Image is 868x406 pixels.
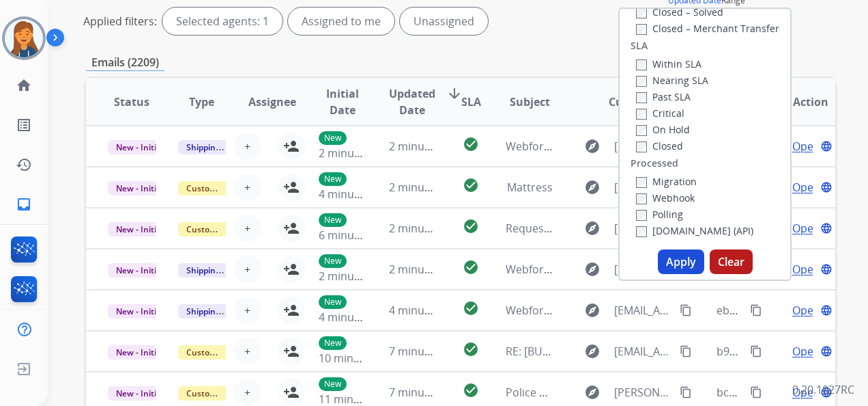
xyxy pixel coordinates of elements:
[16,196,32,213] mat-icon: inbox
[820,222,833,234] mat-icon: language
[108,140,171,154] span: New - Initial
[636,139,683,152] label: Closed
[389,85,435,118] span: Updated Date
[636,59,647,70] input: Within SLA
[446,85,463,102] mat-icon: arrow_downward
[636,57,701,70] label: Within SLA
[506,385,732,400] span: Police Report attached for claim in progress
[5,19,43,57] img: avatar
[319,295,347,309] p: New
[614,179,672,195] span: [EMAIL_ADDRESS][DOMAIN_NAME]
[389,180,462,195] span: 2 minutes ago
[750,345,762,357] mat-icon: content_copy
[636,224,753,237] label: [DOMAIN_NAME] (API)
[178,222,267,236] span: Customer Support
[636,226,647,237] input: [DOMAIN_NAME] (API)
[792,138,820,154] span: Open
[244,261,250,278] span: +
[614,384,672,401] span: [PERSON_NAME][EMAIL_ADDRESS][DOMAIN_NAME]
[319,351,398,366] span: 10 minutes ago
[792,220,820,236] span: Open
[510,94,550,110] span: Subject
[636,191,695,204] label: Webhook
[636,109,647,120] input: Critical
[108,386,171,401] span: New - Initial
[319,228,392,243] span: 6 minutes ago
[319,310,392,325] span: 4 minutes ago
[389,221,462,236] span: 2 minutes ago
[83,13,157,29] p: Applied filters:
[234,297,261,324] button: +
[636,92,647,103] input: Past SLA
[389,262,462,277] span: 2 minutes ago
[244,384,250,401] span: +
[234,215,261,242] button: +
[283,220,300,236] mat-icon: person_add
[636,76,647,87] input: Nearing SLA
[750,386,762,398] mat-icon: content_copy
[234,256,261,283] button: +
[636,24,647,35] input: Closed – Merchant Transfer
[16,117,32,133] mat-icon: list_alt
[178,263,272,278] span: Shipping Protection
[463,218,479,234] mat-icon: check_circle
[636,123,690,136] label: On Hold
[507,180,553,195] span: Mattress
[584,179,601,195] mat-icon: explore
[319,269,392,284] span: 2 minutes ago
[389,303,462,318] span: 4 minutes ago
[114,94,149,110] span: Status
[234,338,261,365] button: +
[389,344,462,359] span: 7 minutes ago
[178,386,267,401] span: Customer Support
[584,384,601,401] mat-icon: explore
[319,336,347,350] p: New
[636,141,647,152] input: Closed
[636,90,691,103] label: Past SLA
[584,220,601,236] mat-icon: explore
[319,213,347,227] p: New
[614,220,672,236] span: [EMAIL_ADDRESS][DOMAIN_NAME]
[463,341,479,357] mat-icon: check_circle
[288,8,394,35] div: Assigned to me
[680,304,692,316] mat-icon: content_copy
[636,107,684,120] label: Critical
[108,181,171,195] span: New - Initial
[400,8,488,35] div: Unassigned
[234,379,261,406] button: +
[614,302,672,319] span: [EMAIL_ADDRESS][DOMAIN_NAME]
[710,249,753,274] button: Clear
[283,138,300,154] mat-icon: person_add
[244,302,250,319] span: +
[506,303,815,318] span: Webform from [EMAIL_ADDRESS][DOMAIN_NAME] on [DATE]
[614,138,672,154] span: [EMAIL_ADDRESS][DOMAIN_NAME]
[463,177,479,193] mat-icon: check_circle
[584,302,601,319] mat-icon: explore
[178,181,267,195] span: Customer Support
[389,139,462,154] span: 2 minutes ago
[631,157,678,170] label: Processed
[283,179,300,195] mat-icon: person_add
[614,343,672,360] span: [EMAIL_ADDRESS][DOMAIN_NAME]
[506,262,815,277] span: Webform from [EMAIL_ADDRESS][DOMAIN_NAME] on [DATE]
[162,8,283,35] div: Selected agents: 1
[765,78,835,126] th: Action
[584,343,601,360] mat-icon: explore
[463,259,479,275] mat-icon: check_circle
[283,261,300,278] mat-icon: person_add
[506,139,815,154] span: Webform from [EMAIL_ADDRESS][DOMAIN_NAME] on [DATE]
[319,85,366,118] span: Initial Date
[248,94,296,110] span: Assignee
[244,220,250,236] span: +
[636,175,697,188] label: Migration
[506,344,851,359] span: RE: [BULK] Action required: Extend claim approved for replacement
[389,385,462,400] span: 7 minutes ago
[636,5,723,18] label: Closed – Solved
[234,174,261,201] button: +
[792,343,820,360] span: Open
[636,8,647,18] input: Closed – Solved
[319,377,347,391] p: New
[189,94,214,110] span: Type
[584,261,601,278] mat-icon: explore
[108,304,171,319] span: New - Initial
